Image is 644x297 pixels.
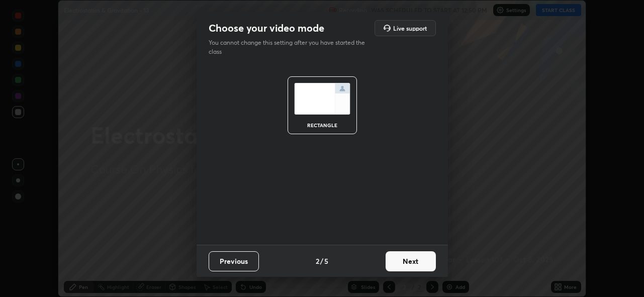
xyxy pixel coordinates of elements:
[324,256,328,266] h4: 5
[294,83,350,115] img: normalScreenIcon.ae25ed63.svg
[209,38,372,56] p: You cannot change this setting after you have started the class
[386,251,436,271] button: Next
[302,123,342,128] div: rectangle
[393,25,427,31] h5: Live support
[320,256,323,266] h4: /
[209,22,324,35] h2: Choose your video mode
[209,251,259,271] button: Previous
[316,256,319,266] h4: 2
